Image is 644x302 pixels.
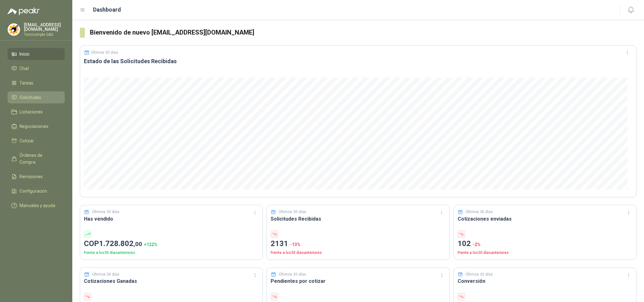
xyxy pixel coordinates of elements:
[99,239,142,248] span: 1.728.802
[8,135,65,147] a: Cotizar
[19,188,47,195] span: Configuración
[8,8,40,15] img: Logo peakr
[84,58,632,65] h3: Estado de las Solicitudes Recibidas
[271,250,445,256] p: Frente a los 30 días anteriores
[279,272,306,277] p: Últimos 30 días
[19,152,59,166] span: Órdenes de Compra
[24,23,65,31] p: [EMAIL_ADDRESS][DOMAIN_NAME]
[271,238,445,250] p: 2131
[91,50,118,55] p: Últimos 30 días
[19,123,48,130] span: Negociaciones
[279,209,306,215] p: Últimos 30 días
[458,277,632,285] h3: Conversión
[84,277,259,285] h3: Cotizaciones Ganadas
[24,33,65,36] p: Tornicomple SAS
[465,209,493,215] p: Últimos 30 días
[19,202,55,209] span: Manuales y ayuda
[92,209,119,215] p: Últimos 30 días
[84,238,259,250] p: COP
[19,173,43,180] span: Remisiones
[290,242,300,247] span: -13 %
[84,250,259,256] p: Frente a los 30 días anteriores
[8,149,65,168] a: Órdenes de Compra
[458,238,632,250] p: 102
[458,250,632,256] p: Frente a los 30 días anteriores
[19,94,41,101] span: Solicitudes
[271,277,445,285] h3: Pendientes por cotizar
[19,65,29,72] span: Chat
[84,215,259,223] h3: Has vendido
[93,5,121,14] h1: Dashboard
[19,51,30,58] span: Inicio
[458,215,632,223] h3: Cotizaciones enviadas
[465,272,493,277] p: Últimos 30 días
[271,215,445,223] h3: Solicitudes Recibidas
[8,200,65,211] a: Manuales y ayuda
[8,185,65,197] a: Configuración
[8,91,65,103] a: Solicitudes
[19,137,34,144] span: Cotizar
[144,242,157,247] span: + 122 %
[92,272,119,277] p: Últimos 30 días
[19,108,43,115] span: Licitaciones
[8,48,65,60] a: Inicio
[8,171,65,183] a: Remisiones
[8,120,65,132] a: Negociaciones
[8,77,65,89] a: Tareas
[90,28,636,37] h3: Bienvenido de nuevo [EMAIL_ADDRESS][DOMAIN_NAME]
[473,242,481,247] span: -2 %
[8,63,65,74] a: Chat
[134,240,142,248] span: ,00
[8,106,65,118] a: Licitaciones
[19,80,33,86] span: Tareas
[8,24,20,36] img: Company Logo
